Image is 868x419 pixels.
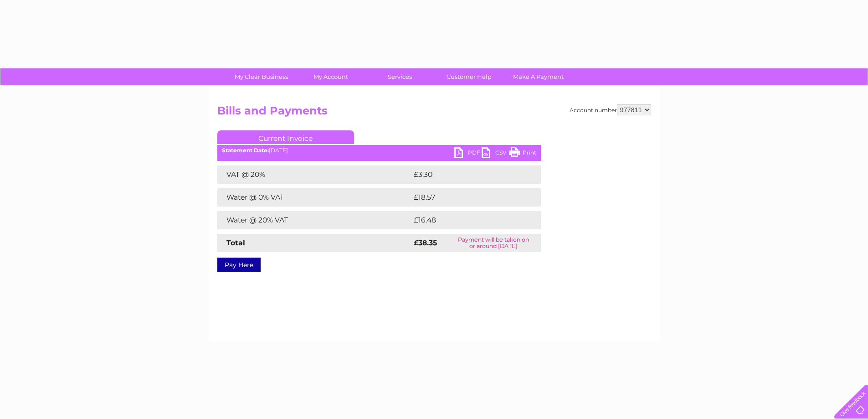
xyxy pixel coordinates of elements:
[217,147,541,154] div: [DATE]
[217,104,651,122] h2: Bills and Payments
[509,147,536,160] a: Print
[501,68,576,85] a: Make A Payment
[411,166,519,184] td: £3.30
[570,104,651,115] div: Account number
[217,211,411,229] td: Water @ 20% VAT
[482,147,509,160] a: CSV
[454,147,482,160] a: PDF
[226,238,245,247] strong: Total
[293,68,368,85] a: My Account
[362,68,437,85] a: Services
[217,258,261,272] a: Pay Here
[217,166,411,184] td: VAT @ 20%
[414,238,437,247] strong: £38.35
[217,130,354,144] a: Current Invoice
[217,188,411,207] td: Water @ 0% VAT
[224,68,299,85] a: My Clear Business
[411,211,522,229] td: £16.48
[431,68,507,85] a: Customer Help
[446,234,541,252] td: Payment will be taken on or around [DATE]
[411,188,522,207] td: £18.57
[222,147,269,154] b: Statement Date:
